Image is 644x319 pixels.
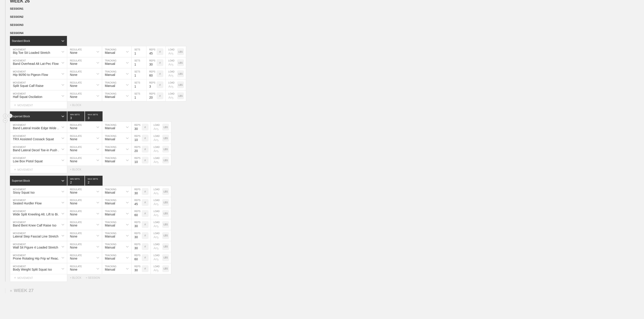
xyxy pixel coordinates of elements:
p: # [159,84,161,86]
div: None [70,137,77,141]
p: LBS [164,190,168,193]
div: Manual [105,84,115,88]
span: SESSION 4 [10,32,23,35]
div: Body Weight Split Squat Iso [13,268,52,271]
input: Any [166,90,177,101]
div: None [70,257,77,260]
div: Standard Block [12,39,30,43]
div: None [70,159,77,163]
input: Any [166,79,177,90]
input: Any [151,133,162,144]
div: Split Squat Calf Raise [13,84,44,88]
input: Any [151,241,162,252]
span: SESSION 3 [10,23,23,27]
p: # [144,235,146,237]
p: LBS [179,95,183,97]
div: Manual [105,126,115,130]
input: Any [151,122,162,133]
p: # [159,62,161,64]
p: # [144,126,146,129]
div: Lateral Step Fascial Line Stretch [13,235,58,238]
span: + [14,276,16,280]
div: Manual [105,202,115,205]
div: None [70,126,77,130]
div: None [70,62,77,66]
input: Any [151,155,162,166]
input: Any [151,230,162,241]
p: # [144,224,146,226]
div: None [70,235,77,238]
div: Seated Hurdler Flow [13,202,42,205]
input: Any [151,197,162,208]
div: Band Overhead Alt Lat-Pec Flow [13,62,59,66]
input: Any [151,219,162,230]
p: LBS [179,51,183,53]
div: None [70,191,77,194]
span: SESSION 2 [10,15,23,18]
div: + BLOCK [70,104,86,107]
div: Wide Split Kneeling Alt. Lift to Bird Dog Flow [13,213,62,216]
div: WEEK 27 [10,288,34,293]
input: Any [151,252,162,263]
div: Superset Block [12,179,30,182]
p: # [144,268,146,270]
input: Any [166,57,177,68]
div: Manual [105,148,115,152]
div: None [70,224,77,227]
p: # [144,213,146,215]
span: + [14,167,16,171]
div: Sissy Squat Iso [13,191,35,194]
p: LBS [179,84,183,86]
div: Manual [105,95,115,99]
div: Manual [105,191,115,194]
p: LBS [164,148,168,151]
div: None [70,213,77,216]
div: MOVEMENT [10,102,67,109]
p: # [159,51,161,53]
input: Any [151,144,162,155]
p: LBS [164,126,168,129]
div: None [70,246,77,249]
div: None [70,51,77,54]
p: # [159,73,161,75]
p: LBS [179,62,183,64]
p: # [144,257,146,259]
span: + [14,103,16,107]
div: Big Toe Sit Loaded Stretch [13,51,50,54]
div: None [70,148,77,152]
div: + BLOCK [70,168,86,171]
p: LBS [164,246,168,248]
div: Manual [105,235,115,238]
p: # [144,159,146,162]
input: None [85,111,103,121]
div: Manual [105,257,115,260]
p: LBS [164,268,168,270]
p: LBS [179,73,183,75]
div: Manual [105,246,115,249]
div: MOVEMENT [10,166,67,173]
p: LBS [164,257,168,259]
div: Manual [105,62,115,66]
div: + SESSION [86,276,104,280]
p: LBS [164,137,168,140]
div: MOVEMENT [10,274,67,282]
div: Manual [105,213,115,216]
div: None [70,202,77,205]
p: LBS [164,235,168,237]
p: # [159,95,161,97]
input: None [85,176,103,186]
div: Manual [105,73,115,77]
div: Half Squat Oscilation [13,95,42,99]
div: None [70,95,77,99]
div: None [70,73,77,77]
p: # [144,137,146,140]
div: + BLOCK [70,276,86,280]
iframe: Chat Widget [621,297,644,319]
div: Hip 90/90 to Pigeon Flow [13,73,48,77]
div: Manual [105,268,115,271]
div: Manual [105,51,115,54]
input: Any [151,208,162,219]
div: Prone Rotating Hip Frip w/ Reach Flow [13,257,62,260]
div: Superset Block [12,115,30,118]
